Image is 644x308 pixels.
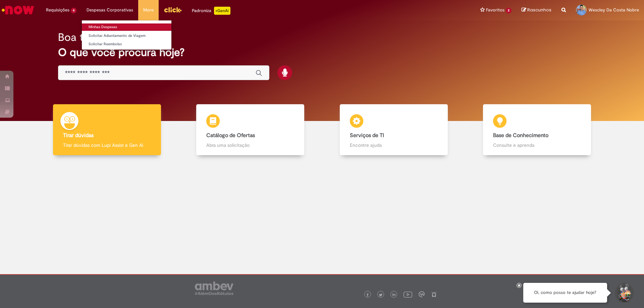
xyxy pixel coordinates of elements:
img: click_logo_yellow_360x200.png [164,5,182,15]
a: Solicitar Adiantamento de Viagem [82,32,171,40]
span: Requisições [46,7,69,13]
p: Consulte e aprenda [493,142,581,148]
img: ServiceNow [1,3,35,17]
ul: Despesas Corporativas [82,20,172,50]
b: Base de Conhecimento [493,132,548,139]
a: Solicitar Reembolso [82,41,171,48]
img: logo_footer_linkedin.png [392,293,396,297]
span: More [143,7,154,13]
span: Favoritos [486,7,504,13]
a: Catálogo de Ofertas Abra uma solicitação [179,104,322,156]
p: Abra uma solicitação [206,142,294,148]
a: Base de Conhecimento Consulte e aprenda [466,104,609,156]
div: Oi, como posso te ajudar hoje? [523,283,607,303]
img: logo_footer_facebook.png [366,293,369,297]
a: Tirar dúvidas Tirar dúvidas com Lupi Assist e Gen Ai [35,104,179,156]
a: Minhas Despesas [82,23,171,31]
a: Serviços de TI Encontre ajuda [322,104,466,156]
p: Tirar dúvidas com Lupi Assist e Gen Ai [63,142,151,148]
div: Padroniza [192,7,230,15]
button: Iniciar Conversa de Suporte [614,283,634,303]
p: Encontre ajuda [350,142,438,148]
p: +GenAi [214,7,230,15]
img: logo_footer_twitter.png [379,293,382,297]
span: Wescley Da Costa Nobre [589,7,639,13]
img: logo_footer_naosei.png [431,291,437,297]
h2: O que você procura hoje? [58,47,586,58]
img: logo_footer_workplace.png [419,291,425,297]
img: logo_footer_youtube.png [404,290,412,299]
b: Tirar dúvidas [63,132,94,139]
b: Serviços de TI [350,132,384,139]
span: 2 [506,8,512,13]
span: Despesas Corporativas [87,7,133,13]
h2: Boa tarde, Wescley [58,32,151,43]
b: Catálogo de Ofertas [206,132,255,139]
img: logo_footer_ambev_rotulo_gray.png [195,282,233,295]
a: Rascunhos [522,7,551,13]
span: 4 [71,8,76,13]
span: Rascunhos [527,7,551,13]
